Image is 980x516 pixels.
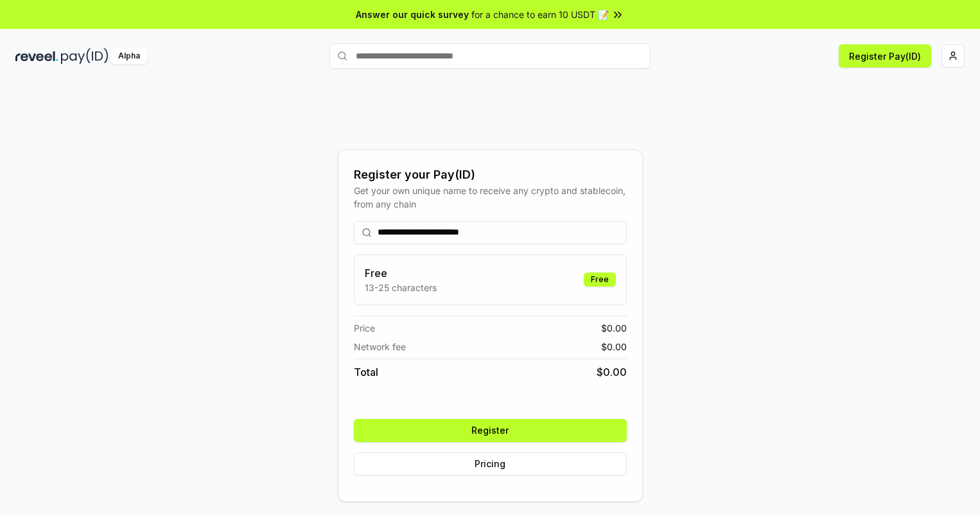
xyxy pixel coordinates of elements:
[365,281,437,294] p: 13-25 characters
[61,48,109,64] img: pay_id
[584,272,616,287] div: Free
[354,419,627,442] button: Register
[471,8,609,21] span: for a chance to earn 10 USDT 📝
[839,44,931,67] button: Register Pay(ID)
[601,321,627,335] span: $ 0.00
[354,321,375,335] span: Price
[354,166,627,184] div: Register your Pay(ID)
[356,8,469,21] span: Answer our quick survey
[601,340,627,353] span: $ 0.00
[354,364,378,380] span: Total
[111,48,147,64] div: Alpha
[15,48,58,64] img: reveel_dark
[354,340,406,353] span: Network fee
[365,265,437,281] h3: Free
[354,184,627,211] div: Get your own unique name to receive any crypto and stablecoin, from any chain
[597,364,627,380] span: $ 0.00
[354,452,627,476] button: Pricing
